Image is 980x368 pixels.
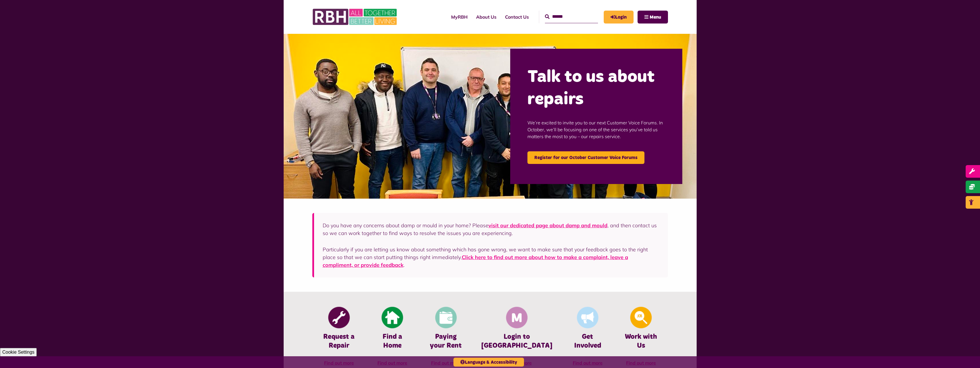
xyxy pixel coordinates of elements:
a: Contact Us [501,9,533,25]
img: Group photo of customers and colleagues at the Lighthouse Project [284,34,697,199]
a: Click here to find out more about how to make a complaint, leave a compliment, or provide feedback [323,254,628,268]
h2: Talk to us about repairs [527,66,665,111]
h4: Paying your Rent [428,332,464,350]
h4: Request a Repair [321,332,357,350]
h4: Work with Us [623,332,659,350]
a: About Us [472,9,501,25]
h4: Find a Home [374,332,410,350]
img: Membership And Mutuality [506,307,527,328]
img: Get Involved [577,307,598,328]
p: Particularly if you are letting us know about something which has gone wrong, we want to make sur... [323,246,659,269]
span: Menu [650,15,661,19]
p: Do you have any concerns about damp or mould in your home? Please , and then contact us so we can... [323,222,659,237]
p: We’re excited to invite you to our next Customer Voice Forums. In October, we’ll be focusing on o... [527,111,665,148]
h4: Login to [GEOGRAPHIC_DATA] [481,332,552,350]
a: visit our dedicated page about damp and mould [488,222,607,229]
img: Looking For A Job [630,307,652,328]
img: RBH [312,6,398,28]
h4: Get Involved [570,332,606,350]
a: MyRBH [604,11,634,24]
a: MyRBH [447,9,472,25]
button: Language & Accessibility [453,358,524,367]
img: Pay Rent [435,307,457,328]
img: Find A Home [382,307,403,328]
img: Report Repair [328,307,350,328]
button: Navigation [638,11,668,24]
a: Register for our October Customer Voice Forums [527,151,644,164]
